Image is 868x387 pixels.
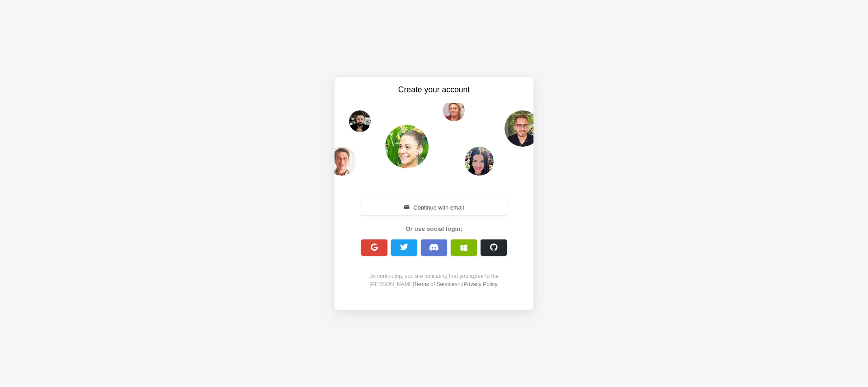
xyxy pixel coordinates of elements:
h3: Create your account [358,84,510,96]
div: Or use social login: [356,225,512,234]
div: By continuing, you are indicating that you agree to the [PERSON_NAME] and . [356,272,512,288]
a: Terms of Service [414,281,454,287]
button: Continue with email [361,199,507,215]
a: Privacy Policy [463,281,497,287]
